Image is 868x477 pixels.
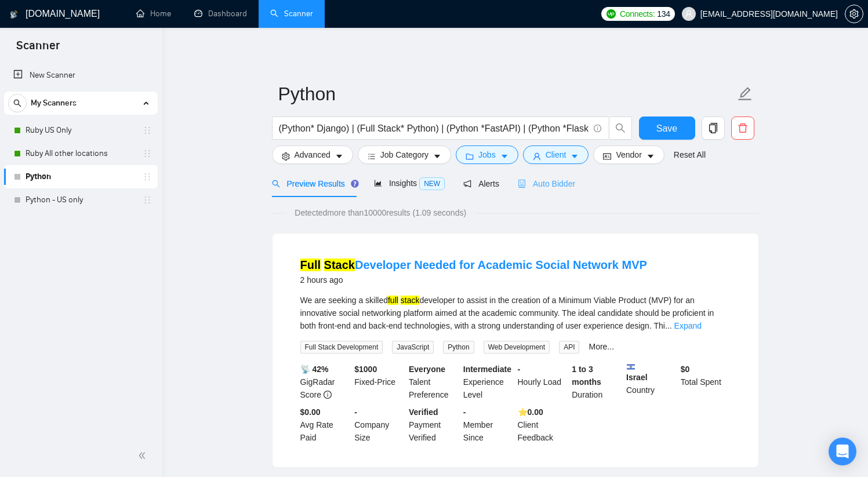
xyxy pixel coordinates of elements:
li: New Scanner [4,64,158,87]
span: Detected more than 10000 results (1.09 seconds) [286,206,474,219]
div: GigRadar Score [298,363,353,401]
button: copy [702,116,725,140]
span: NEW [419,177,445,190]
span: copy [702,123,724,133]
div: Talent Preference [406,363,461,401]
a: dashboardDashboard [194,9,247,19]
b: $ 1000 [354,365,377,374]
div: Client Feedback [515,406,570,444]
button: idcardVendorcaret-down [593,145,664,164]
span: search [272,180,280,188]
span: setting [845,9,863,19]
span: ... [665,321,672,330]
span: Full Stack Development [300,341,383,354]
span: Web Development [484,341,550,354]
span: Python [443,341,474,354]
span: caret-down [647,152,655,161]
span: edit [738,86,753,101]
div: Tooltip anchor [350,179,360,189]
img: logo [10,5,18,24]
b: - [518,365,521,374]
div: 2 hours ago [300,273,647,287]
div: Total Spent [678,363,733,401]
button: folderJobscaret-down [456,145,518,164]
div: Member Since [461,406,515,444]
span: 134 [657,8,670,20]
a: Python [26,165,136,188]
button: Save [639,116,695,140]
b: Verified [409,407,438,417]
span: Jobs [478,148,496,161]
span: user [533,152,541,161]
span: Connects: [620,8,655,20]
span: caret-down [500,152,509,161]
b: ⭐️ 0.00 [518,407,543,417]
div: Company Size [352,406,406,444]
span: API [559,341,579,354]
b: Israel [626,363,676,382]
b: $ 0 [681,365,690,374]
span: info-circle [594,125,601,132]
span: caret-down [571,152,579,161]
button: delete [731,116,754,140]
input: Search Freelance Jobs... [279,121,589,136]
span: holder [143,195,152,205]
a: Ruby All other locations [26,142,136,165]
span: Advanced [295,148,331,161]
span: Job Category [380,148,428,161]
span: Preview Results [272,179,355,188]
b: Intermediate [463,365,511,374]
span: holder [143,149,152,158]
a: homeHome [136,9,171,19]
a: New Scanner [13,64,148,87]
img: upwork-logo.png [606,9,616,19]
input: Scanner name... [278,79,735,108]
span: Auto Bidder [518,179,575,188]
span: double-left [138,450,150,461]
button: settingAdvancedcaret-down [272,145,353,164]
span: caret-down [433,152,441,161]
div: Hourly Load [515,363,570,401]
span: holder [143,172,152,181]
div: We are seeking a skilled developer to assist in the creation of a Minimum Viable Product (MVP) fo... [300,294,731,332]
span: setting [282,152,290,161]
button: search [8,94,27,112]
span: user [685,10,693,18]
div: Avg Rate Paid [298,406,353,444]
span: Vendor [616,148,641,161]
span: robot [518,180,526,188]
a: Expand [674,321,702,330]
span: search [9,99,26,107]
span: search [609,123,631,133]
div: Country [624,363,678,401]
span: JavaScript [392,341,434,354]
a: Full StackDeveloper Needed for Academic Social Network MVP [300,258,647,271]
span: area-chart [374,179,382,187]
span: idcard [603,152,611,161]
a: More... [589,342,614,351]
li: My Scanners [4,92,158,212]
b: - [463,407,466,417]
mark: stack [401,296,420,305]
b: Everyone [409,365,445,374]
button: setting [845,5,863,23]
a: searchScanner [270,9,313,19]
b: 1 to 3 months [572,365,601,387]
b: $0.00 [300,407,321,417]
span: bars [368,152,376,161]
span: Scanner [7,37,69,61]
button: search [609,116,632,140]
span: holder [143,126,152,135]
span: Alerts [463,179,499,188]
span: notification [463,180,471,188]
span: My Scanners [31,92,77,115]
div: Duration [569,363,624,401]
mark: full [388,296,398,305]
span: info-circle [324,391,332,399]
b: - [354,407,357,417]
div: Experience Level [461,363,515,401]
a: setting [845,9,863,19]
a: Ruby US Only [26,119,136,142]
div: Fixed-Price [352,363,406,401]
img: 🇮🇱 [627,363,635,371]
